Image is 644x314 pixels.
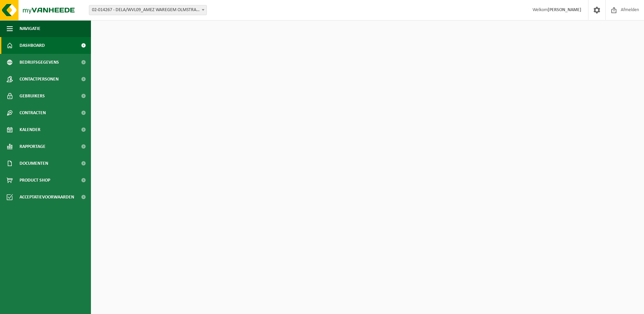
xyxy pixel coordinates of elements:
[20,138,45,155] span: Rapportage
[20,155,48,172] span: Documenten
[20,71,59,88] span: Contactpersonen
[20,37,45,54] span: Dashboard
[548,7,581,12] strong: [PERSON_NAME]
[20,88,45,104] span: Gebruikers
[20,121,40,138] span: Kalender
[89,5,207,15] span: 02-014267 - DELA/WVL09_AMEZ WAREGEM OLMSTRAAT - WAREGEM
[20,104,46,121] span: Contracten
[20,54,59,71] span: Bedrijfsgegevens
[89,5,206,15] span: 02-014267 - DELA/WVL09_AMEZ WAREGEM OLMSTRAAT - WAREGEM
[20,172,50,189] span: Product Shop
[20,20,40,37] span: Navigatie
[20,189,74,206] span: Acceptatievoorwaarden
